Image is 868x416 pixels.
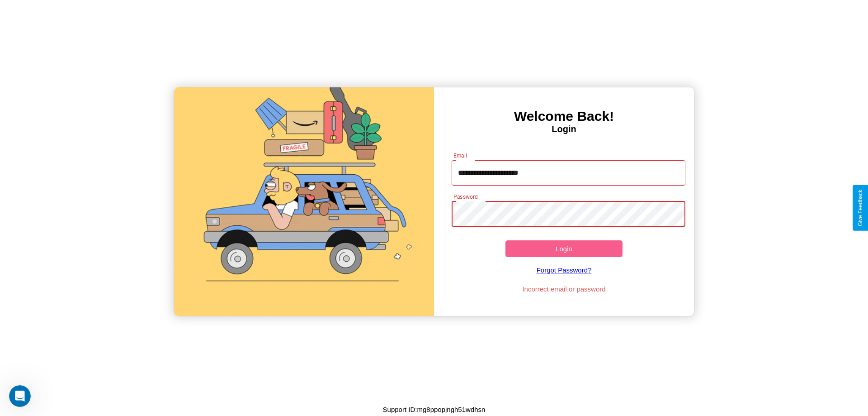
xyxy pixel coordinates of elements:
label: Password [453,193,477,201]
a: Forgot Password? [447,257,681,283]
img: gif [174,87,434,316]
h4: Login [434,124,694,134]
div: Give Feedback [857,190,863,226]
iframe: Intercom live chat [9,385,31,407]
button: Login [505,240,623,257]
label: Email [453,152,467,159]
h3: Welcome Back! [434,109,694,124]
p: Support ID: mg8ppopjngh51wdhsn [383,403,486,416]
p: Incorrect email or password [447,283,681,295]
